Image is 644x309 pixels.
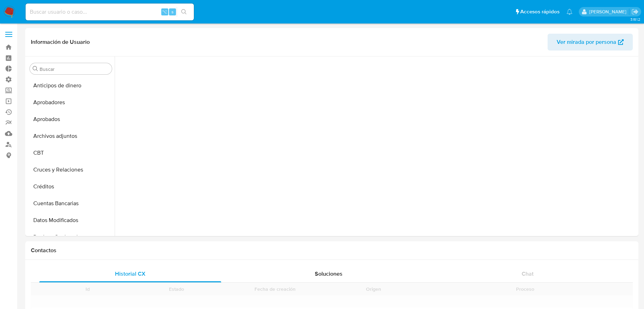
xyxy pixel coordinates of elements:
[115,270,145,278] span: Historial CX
[557,34,616,51] span: Ver mirada por persona
[520,8,560,15] span: Accesos rápidos
[589,8,629,15] p: eric.malcangi@mercadolibre.com
[27,178,115,195] button: Créditos
[177,7,191,17] button: search-icon
[40,66,109,72] input: Buscar
[26,7,194,16] input: Buscar usuario o caso...
[548,34,633,51] button: Ver mirada por persona
[27,111,115,128] button: Aprobados
[27,212,115,229] button: Datos Modificados
[27,128,115,145] button: Archivos adjuntos
[171,8,174,15] span: s
[27,161,115,178] button: Cruces y Relaciones
[31,39,90,46] h1: Información de Usuario
[31,247,633,254] h1: Contactos
[162,8,167,15] span: ⌥
[522,270,534,278] span: Chat
[27,229,115,246] button: Devices Geolocation
[33,66,38,72] button: Buscar
[27,145,115,161] button: CBT
[315,270,343,278] span: Soluciones
[27,94,115,111] button: Aprobadores
[567,9,572,15] a: Notificaciones
[27,77,115,94] button: Anticipos de dinero
[27,195,115,212] button: Cuentas Bancarias
[631,8,639,15] a: Salir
